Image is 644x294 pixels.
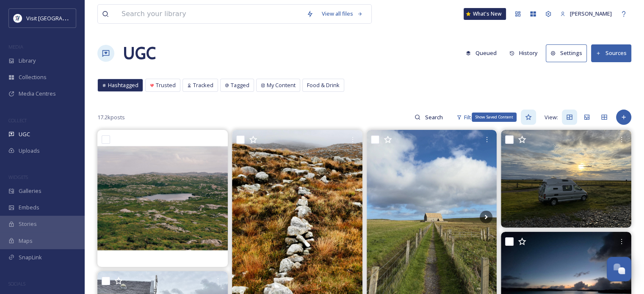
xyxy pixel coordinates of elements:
span: Tagged [231,81,249,89]
a: History [505,45,546,61]
button: Sources [591,44,631,62]
span: 17.2k posts [97,113,125,121]
span: Maps [19,237,33,245]
a: Queued [462,45,505,61]
span: Media Centres [19,90,56,98]
span: Library [19,57,36,65]
span: Galleries [19,187,41,195]
button: Open Chat [607,257,631,281]
input: Search your library [117,5,302,23]
span: Trusted [156,81,176,89]
span: View: [544,113,558,121]
span: MEDIA [8,44,23,50]
span: Hashtagged [108,81,138,89]
span: [PERSON_NAME] [570,10,612,17]
span: Collections [19,73,47,81]
a: What's New [464,8,506,20]
span: Filters [464,113,480,121]
span: WIDGETS [8,174,28,180]
button: History [505,45,542,61]
span: Tracked [193,81,213,89]
span: SnapLink [19,253,42,261]
img: Untitled%20design%20%2897%29.png [14,14,22,22]
button: Queued [462,45,501,61]
span: COLLECT [8,117,27,124]
a: Settings [546,44,591,62]
span: Embeds [19,203,39,212]
div: Show Saved Content [472,113,517,122]
img: Pond, Isle of Harris, Western Isles © Alex Currie 2012 . . . . . . #pond #loch #harris #isleofhar... [97,130,228,267]
a: View all files [318,5,367,22]
img: Baleshare, North Uist. #baleshare #northuist #outerhebrides #sunrise [501,130,631,228]
a: [PERSON_NAME] [556,5,616,22]
span: Uploads [19,147,40,155]
span: Stories [19,220,37,228]
span: SOCIALS [8,280,25,287]
span: Food & Drink [307,81,340,89]
input: Search [420,109,448,126]
span: UGC [19,130,30,138]
span: Visit [GEOGRAPHIC_DATA] [26,14,92,22]
a: UGC [123,41,156,66]
button: Settings [546,44,587,62]
span: My Content [267,81,296,89]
